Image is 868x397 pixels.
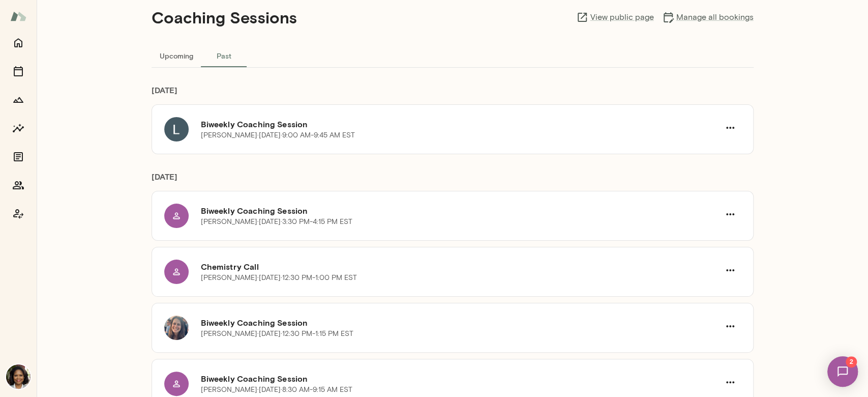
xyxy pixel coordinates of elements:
a: View public page [576,11,654,23]
div: basic tabs example [152,43,754,68]
button: Growth Plan [8,90,28,110]
a: Manage all bookings [662,11,754,23]
img: Cheryl Mills [6,364,31,389]
p: [PERSON_NAME] · [DATE] · 8:30 AM-9:15 AM EST [201,385,352,395]
h6: Chemistry Call [201,261,720,273]
p: [PERSON_NAME] · [DATE] · 9:00 AM-9:45 AM EST [201,130,355,140]
h6: Biweekly Coaching Session [201,317,720,329]
p: [PERSON_NAME] · [DATE] · 12:30 PM-1:00 PM EST [201,273,357,283]
h6: Biweekly Coaching Session [201,205,720,217]
h6: [DATE] [152,171,754,191]
img: Mento [10,7,26,26]
button: Members [8,175,28,195]
button: Sessions [8,61,28,81]
button: Documents [8,147,28,167]
p: [PERSON_NAME] · [DATE] · 3:30 PM-4:15 PM EST [201,217,352,227]
h4: Coaching Sessions [152,8,297,27]
button: Coach app [8,204,28,224]
h6: [DATE] [152,84,754,104]
button: Insights [8,118,28,138]
button: Past [201,43,247,68]
p: [PERSON_NAME] · [DATE] · 12:30 PM-1:15 PM EST [201,329,353,339]
button: Home [8,33,28,53]
h6: Biweekly Coaching Session [201,118,720,130]
button: Upcoming [152,43,201,68]
h6: Biweekly Coaching Session [201,373,720,385]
